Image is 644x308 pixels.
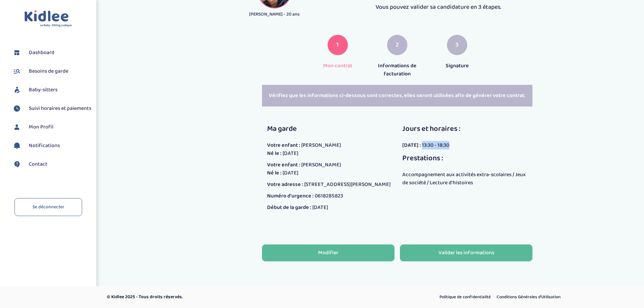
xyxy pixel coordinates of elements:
p: Ma garde [267,123,391,135]
img: profil.svg [12,122,22,132]
p: Prestations : [402,153,527,164]
span: [DATE] [312,203,328,212]
div: Vérifiez que les informations ci-dessous sont correctes, elles seront utilisées afin de générer v... [262,85,532,106]
a: Se déconnecter [15,198,82,216]
p: Vous pouvez valider sa candidature en 3 étapes. [320,3,556,12]
span: [DATE] [283,169,299,177]
span: 13:30 - 18:30 [422,141,449,149]
span: Numéro d'urgence : [267,192,314,200]
img: notification.svg [12,141,22,151]
span: Votre enfant : [267,141,300,149]
a: Suivi horaires et paiements [12,103,91,114]
a: Besoins de garde [12,66,91,76]
button: Valider les informations [400,244,532,261]
span: Votre enfant : [267,161,300,169]
p: Mon contrat [313,62,362,70]
span: Baby-sitters [29,86,57,94]
img: suivihoraire.svg [12,103,22,114]
span: Suivi horaires et paiements [29,104,91,113]
a: Politique de confidentialité [437,293,493,302]
a: Baby-sitters [12,85,91,95]
img: babysitters.svg [12,85,22,95]
p: Informations de facturation [373,62,422,78]
p: © Kidlee 2025 - Tous droits réservés. [107,293,351,301]
span: Contact [29,160,47,168]
p: Signature [432,62,482,70]
span: Votre adresse : [267,180,303,189]
div: Modifier [318,249,338,257]
img: dashboard.svg [12,48,22,58]
span: Né le : [267,169,282,177]
span: 0618285823 [315,192,343,200]
span: Début de la garde : [267,203,311,212]
button: Modifier [262,244,395,261]
a: Contact [12,159,91,169]
span: [PERSON_NAME] [301,141,341,149]
span: Besoins de garde [29,67,68,75]
span: 3 [455,40,459,50]
span: Dashboard [29,49,54,57]
span: [DATE] [283,149,299,158]
p: Jours et horaires : [402,123,527,135]
span: 1 [336,40,339,50]
span: Mon Profil [29,123,53,131]
a: Conditions Générales d’Utilisation [494,293,563,302]
a: Notifications [12,141,91,151]
span: 2 [396,40,399,50]
span: Né le : [267,149,282,158]
span: [PERSON_NAME] [301,161,341,169]
div: Accompagnement aux activités extra-scolaires / Jeux de société / Lecture d'histoires [402,171,527,187]
img: besoin.svg [12,66,22,76]
span: Notifications [29,142,60,150]
img: contact.svg [12,159,22,169]
span: [DATE] : [402,141,421,149]
span: [STREET_ADDRESS][PERSON_NAME] [304,180,391,189]
a: Mon Profil [12,122,91,132]
div: Valider les informations [438,249,494,257]
img: logo.svg [24,10,72,27]
p: [PERSON_NAME] - 20 ans [238,11,310,18]
a: Dashboard [12,48,91,58]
